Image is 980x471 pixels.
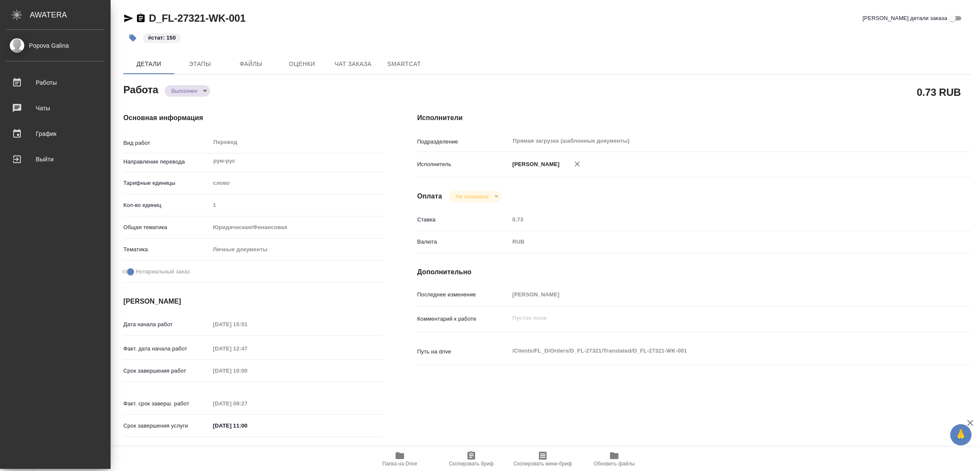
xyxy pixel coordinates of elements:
[210,176,383,190] div: слово
[449,461,493,467] span: Скопировать бриф
[417,215,510,224] p: Ставка
[417,315,510,323] p: Комментарий к работе
[568,155,587,173] button: Удалить исполнителя
[210,318,285,330] input: Пустое поле
[149,12,245,24] a: D_FL-27321-WK-001
[136,267,190,276] span: Нотариальный заказ
[136,13,146,23] button: Скопировать ссылку
[364,447,436,471] button: Папка на Drive
[578,447,650,471] button: Обновить файлы
[863,14,947,23] span: [PERSON_NAME] детали заказа
[123,296,383,307] h4: [PERSON_NAME]
[417,160,510,169] p: Исполнитель
[950,424,971,445] button: 🙏
[123,179,210,187] p: Тарифные единицы
[123,245,210,254] p: Тематика
[231,59,271,69] span: Файлы
[510,235,925,249] div: RUB
[417,348,510,356] p: Путь на drive
[123,201,210,210] p: Кол-во единиц
[210,220,383,235] div: Юридическая/Финансовая
[210,342,285,355] input: Пустое поле
[417,267,971,277] h4: Дополнительно
[510,288,925,301] input: Пустое поле
[6,102,104,115] div: Чаты
[210,242,383,257] div: Личные документы
[123,422,210,430] p: Срок завершения услуги
[417,238,510,246] p: Валюта
[2,98,108,119] a: Чаты
[123,223,210,232] p: Общая тематика
[179,59,220,69] span: Этапы
[123,345,210,353] p: Факт. дата начала работ
[123,29,142,47] button: Добавить тэг
[510,213,925,226] input: Пустое поле
[123,320,210,329] p: Дата начала работ
[210,365,285,377] input: Пустое поле
[148,34,176,42] p: #стат: 150
[917,85,961,99] h2: 0.73 RUB
[513,461,572,467] span: Скопировать мини-бриф
[123,399,210,408] p: Факт. срок заверш. работ
[210,199,383,211] input: Пустое поле
[210,397,285,410] input: Пустое поле
[954,426,968,444] span: 🙏
[6,127,104,140] div: График
[123,113,383,123] h4: Основная информация
[123,367,210,375] p: Срок завершения работ
[384,59,424,69] span: SmartCat
[507,447,578,471] button: Скопировать мини-бриф
[128,59,169,69] span: Детали
[2,72,108,93] a: Работы
[142,34,182,41] span: стат: 150
[417,138,510,146] p: Подразделение
[453,193,491,200] button: Не оплачена
[333,59,373,69] span: Чат заказа
[165,85,210,97] div: Выполнен
[510,160,560,169] p: [PERSON_NAME]
[417,191,442,201] h4: Оплата
[6,41,104,50] div: Popova Galina
[2,149,108,170] a: Выйти
[449,191,501,202] div: Выполнен
[123,81,158,97] h2: Работа
[382,461,417,467] span: Папка на Drive
[123,13,134,23] button: Скопировать ссылку для ЯМессенджера
[123,139,210,147] p: Вид работ
[6,153,104,166] div: Выйти
[123,158,210,166] p: Направление перевода
[282,59,322,69] span: Оценки
[594,461,635,467] span: Обновить файлы
[510,344,925,358] textarea: /Clients/FL_D/Orders/D_FL-27321/Translated/D_FL-27321-WK-001
[169,87,200,95] button: Выполнен
[30,6,111,23] div: AWATERA
[6,76,104,89] div: Работы
[2,123,108,144] a: График
[210,419,285,432] input: ✎ Введи что-нибудь
[436,447,507,471] button: Скопировать бриф
[417,290,510,299] p: Последнее изменение
[417,113,971,123] h4: Исполнители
